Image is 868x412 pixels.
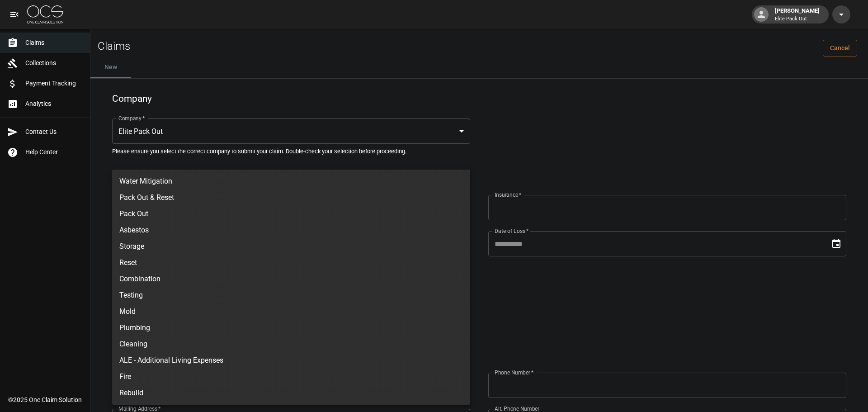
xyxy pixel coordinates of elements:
li: Storage [112,238,470,255]
li: Pack Out [112,206,470,222]
li: Plumbing [112,320,470,336]
li: Mold [112,303,470,320]
li: Fire [112,369,470,385]
li: Water Mitigation [112,173,470,189]
li: Pack Out & Reset [112,189,470,206]
li: Cleaning [112,336,470,352]
li: Testing [112,287,470,303]
li: Rebuild [112,385,470,401]
li: ALE - Additional Living Expenses [112,352,470,369]
li: Reset [112,255,470,271]
li: Asbestos [112,222,470,238]
li: Combination [112,271,470,287]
